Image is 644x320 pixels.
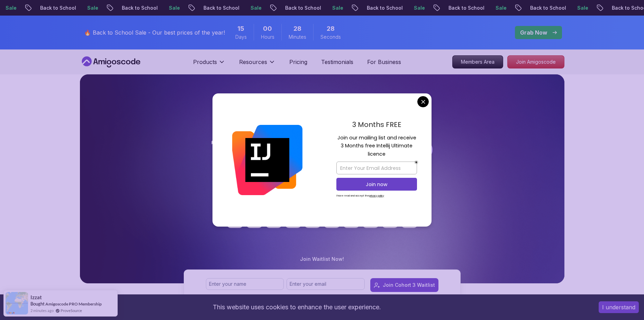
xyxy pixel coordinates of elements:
[507,55,564,68] a: Join Amigoscode
[116,4,163,11] p: Back to School
[443,4,490,11] p: Back to School
[45,301,102,307] a: Amigoscode PRO Membership
[320,34,341,40] span: Seconds
[206,278,284,290] input: Enter your name
[367,58,401,66] a: For Business
[239,58,267,66] p: Resources
[261,34,274,40] span: Hours
[193,58,217,66] p: Products
[82,4,104,11] p: Sale
[30,301,45,307] span: Bought
[61,308,82,313] a: ProveSource
[245,4,267,11] p: Sale
[280,4,327,11] p: Back to School
[35,4,82,11] p: Back to School
[30,308,54,313] span: 2 minutes ago
[84,28,225,37] p: 🔥 Back to School Sale - Our best prices of the year!
[6,292,28,314] img: provesource social proof notification image
[383,282,435,289] div: Join Cohort 3 Waitlist
[327,24,335,34] span: 28 Seconds
[263,24,272,34] span: 0 Hours
[572,4,594,11] p: Sale
[490,4,512,11] p: Sale
[235,34,247,40] span: Days
[193,58,225,72] button: Products
[520,28,547,37] p: Grab Now
[5,300,588,315] div: This website uses cookies to enhance the user experience.
[163,4,185,11] p: Sale
[239,58,275,72] button: Resources
[370,278,438,292] button: Join Cohort 3 Waitlist
[293,24,301,34] span: 28 Minutes
[453,56,503,68] p: Members Area
[300,256,344,263] p: Join Waitlist Now!
[30,294,42,300] span: Izzat
[287,278,365,290] input: Enter your email
[525,4,572,11] p: Back to School
[508,56,564,68] p: Join Amigoscode
[237,24,244,34] span: 15 Days
[321,58,353,66] a: Testimonials
[198,4,245,11] p: Back to School
[361,4,408,11] p: Back to School
[289,34,306,40] span: Minutes
[452,55,503,68] a: Members Area
[408,4,430,11] p: Sale
[289,58,307,66] a: Pricing
[327,4,349,11] p: Sale
[599,301,639,313] button: Accept cookies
